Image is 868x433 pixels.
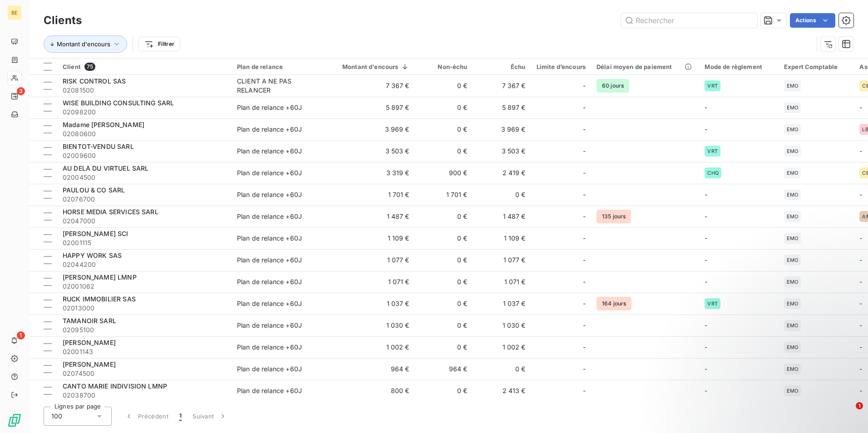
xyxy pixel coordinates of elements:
[473,315,531,336] td: 1 030 €
[787,170,798,176] span: EMO
[174,407,187,426] button: 1
[473,293,531,315] td: 1 037 €
[331,63,409,70] div: Montant d'encours
[705,256,707,264] span: -
[790,13,835,28] button: Actions
[326,315,415,336] td: 1 030 €
[63,282,226,291] span: 02001062
[597,297,631,310] span: 164 jours
[326,184,415,206] td: 1 701 €
[237,321,302,330] div: Plan de relance +60J
[415,358,473,380] td: 964 €
[237,147,302,156] div: Plan de relance +60J
[420,63,468,70] div: Non-échu
[57,40,110,48] span: Montant d'encours
[326,227,415,249] td: 1 109 €
[237,386,302,395] div: Plan de relance +60J
[326,97,415,118] td: 5 897 €
[415,118,473,140] td: 0 €
[583,386,586,395] span: -
[859,278,862,285] span: -
[63,108,226,117] span: 02098200
[63,230,128,237] span: [PERSON_NAME] SCI
[63,77,126,85] span: RISK CONTROL SAS
[63,295,136,303] span: RUCK IMMOBILIER SAS
[473,75,531,97] td: 7 367 €
[326,293,415,315] td: 1 037 €
[837,402,859,424] iframe: Intercom live chat
[63,360,116,368] span: [PERSON_NAME]
[859,343,862,351] span: -
[119,407,174,426] button: Précédent
[17,87,25,95] span: 3
[7,413,22,428] img: Logo LeanPay
[237,77,321,95] div: CLIENT A NE PAS RELANCER
[237,343,302,352] div: Plan de relance +60J
[787,214,798,219] span: EMO
[787,127,798,132] span: EMO
[415,140,473,162] td: 0 €
[51,412,62,421] span: 100
[63,273,137,281] span: [PERSON_NAME] LMNP
[787,236,798,241] span: EMO
[707,148,717,154] span: VRT
[84,63,95,71] span: 75
[63,339,116,346] span: [PERSON_NAME]
[621,13,757,28] input: Rechercher
[63,129,226,138] span: 02080600
[856,402,863,409] span: 1
[583,234,586,243] span: -
[63,216,226,226] span: 02047000
[63,391,226,400] span: 02038700
[179,412,182,421] span: 1
[597,79,629,93] span: 60 jours
[859,300,862,307] span: -
[705,278,707,285] span: -
[326,380,415,402] td: 800 €
[597,210,631,223] span: 135 jours
[415,75,473,97] td: 0 €
[237,125,302,134] div: Plan de relance +60J
[583,299,586,308] span: -
[583,125,586,134] span: -
[63,317,116,325] span: TAMANOIR SARL
[415,227,473,249] td: 0 €
[473,227,531,249] td: 1 109 €
[583,343,586,352] span: -
[473,118,531,140] td: 3 969 €
[705,191,707,198] span: -
[859,321,862,329] span: -
[583,256,586,265] span: -
[187,407,233,426] button: Suivant
[326,162,415,184] td: 3 319 €
[583,321,586,330] span: -
[63,86,226,95] span: 02081500
[63,304,226,313] span: 02013000
[583,147,586,156] span: -
[7,5,22,20] div: BE
[326,271,415,293] td: 1 071 €
[583,168,586,177] span: -
[63,369,226,378] span: 02074500
[63,325,226,335] span: 02095100
[583,212,586,221] span: -
[415,336,473,358] td: 0 €
[237,190,302,199] div: Plan de relance +60J
[473,271,531,293] td: 1 071 €
[787,279,798,285] span: EMO
[859,256,862,264] span: -
[473,140,531,162] td: 3 503 €
[787,148,798,154] span: EMO
[705,103,707,111] span: -
[63,238,226,247] span: 02001115
[326,206,415,227] td: 1 487 €
[583,277,586,286] span: -
[537,63,586,70] div: Limite d’encours
[17,331,25,340] span: 1
[859,147,862,155] span: -
[326,118,415,140] td: 3 969 €
[583,190,586,199] span: -
[859,191,862,198] span: -
[415,184,473,206] td: 1 701 €
[415,380,473,402] td: 0 €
